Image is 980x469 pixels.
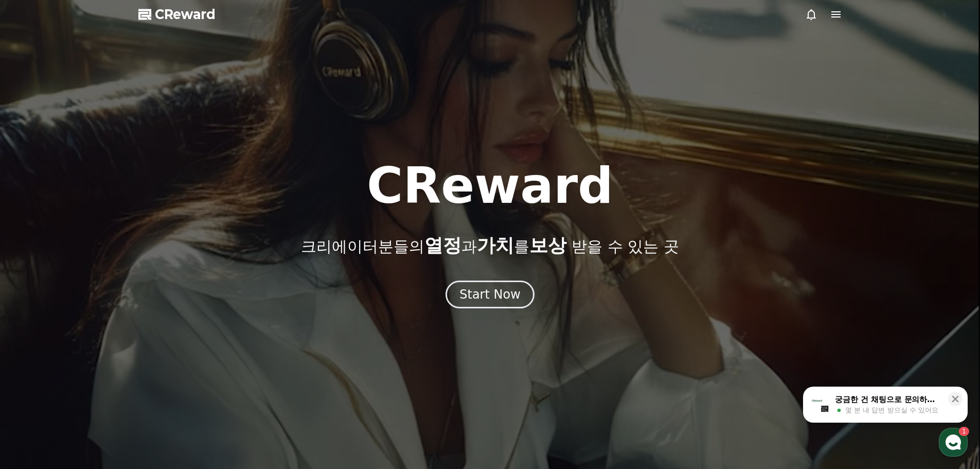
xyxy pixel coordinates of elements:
h1: CReward [367,161,613,211]
div: Start Now [459,286,521,303]
span: CReward [155,6,216,23]
a: CReward [138,6,216,23]
span: 열정 [424,235,461,256]
button: Start Now [446,281,534,308]
span: 보상 [529,235,566,256]
p: 크리에이터분들의 과 를 받을 수 있는 곳 [301,235,679,256]
span: 가치 [477,235,514,256]
a: Start Now [446,291,534,301]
